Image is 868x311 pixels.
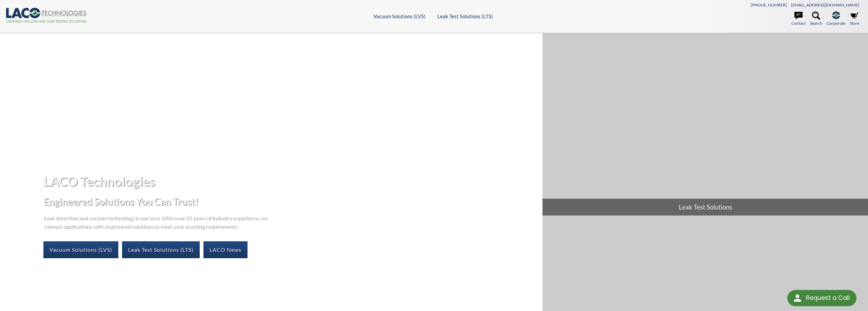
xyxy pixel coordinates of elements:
[810,12,822,26] a: Search
[791,12,806,26] a: Contact
[122,241,200,258] a: Leak Test Solutions (LTS)
[787,290,856,306] div: Request a Call
[43,173,537,190] h1: LACO Technologies
[792,293,803,304] img: round button
[542,33,868,216] a: Leak Test Solutions
[850,12,859,26] a: Store
[827,20,845,26] span: Corporate
[751,2,787,7] a: [PHONE_NUMBER]
[43,213,271,230] p: Leak detection and vacuum technology is our core. With over 45 years of industry experience, we c...
[806,290,850,306] div: Request a Call
[43,241,118,258] a: Vacuum Solutions (LVS)
[373,13,426,19] a: Vacuum Solutions (LVS)
[437,13,493,19] a: Leak Test Solutions (LTS)
[43,195,537,208] h2: Engineered Solutions You Can Trust!
[203,241,248,258] a: LACO News
[542,199,868,216] span: Leak Test Solutions
[791,2,859,7] a: [EMAIL_ADDRESS][DOMAIN_NAME]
